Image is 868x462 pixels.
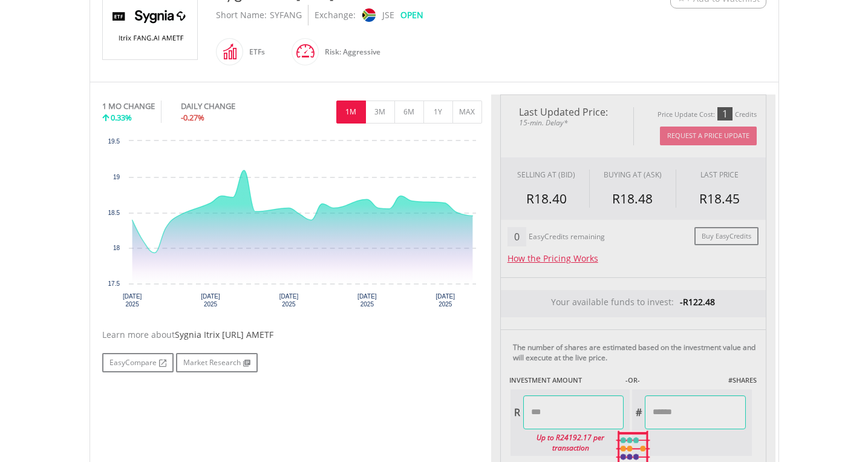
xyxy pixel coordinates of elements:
span: Sygnia Itrix [URL] AMETF [175,329,273,340]
div: Risk: Aggressive [319,38,380,67]
text: [DATE] 2025 [122,293,142,308]
span: 0.33% [111,112,132,123]
span: -0.27% [181,112,204,123]
text: [DATE] 2025 [201,293,220,308]
svg: Interactive chart [102,135,482,317]
a: EasyCompare [102,353,174,372]
text: [DATE] 2025 [279,293,298,308]
text: [DATE] 2025 [357,293,377,308]
text: 19 [113,174,120,180]
text: 18.5 [108,210,120,216]
div: Chart. Highcharts interactive chart. [102,135,482,317]
img: jse.png [362,8,375,22]
div: OPEN [400,5,423,25]
a: Market Research [176,353,258,372]
button: MAX [452,101,482,124]
button: 1M [336,101,366,124]
button: 3M [365,101,395,124]
text: 19.5 [108,138,120,145]
button: 1Y [423,101,453,124]
text: 18 [113,245,120,251]
text: [DATE] 2025 [436,293,455,308]
text: 17.5 [108,280,120,287]
div: SYFANG [270,5,302,25]
div: 1 MO CHANGE [102,101,155,112]
div: Learn more about [102,329,482,341]
div: ETFs [243,38,265,67]
div: Short Name: [216,5,267,25]
button: 6M [394,101,424,124]
div: DAILY CHANGE [181,101,276,112]
div: JSE [382,5,394,25]
div: Exchange: [315,5,356,25]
